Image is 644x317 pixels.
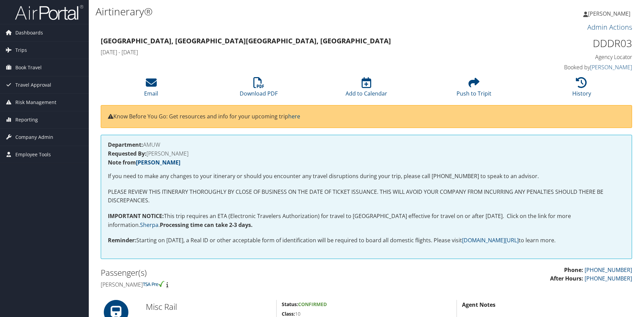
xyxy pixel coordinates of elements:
h4: [PERSON_NAME] [101,281,361,288]
a: [DOMAIN_NAME][URL] [462,236,519,244]
h4: Booked by [507,63,632,71]
span: Risk Management [15,94,56,111]
a: Push to Tripit [457,81,491,97]
a: Admin Actions [587,23,632,32]
p: Starting on [DATE], a Real ID or other acceptable form of identification will be required to boar... [108,236,625,245]
span: Employee Tools [15,146,51,163]
p: This trip requires an ETA (Electronic Travelers Authorization) for travel to [GEOGRAPHIC_DATA] ef... [108,212,625,229]
a: Add to Calendar [346,81,387,97]
span: Reporting [15,111,38,128]
a: [PHONE_NUMBER] [585,275,632,282]
a: Sherpa [140,221,158,229]
strong: After Hours: [550,275,583,282]
strong: Department: [108,141,143,148]
span: Book Travel [15,59,42,76]
h2: Misc Rail [146,301,271,313]
strong: Note from [108,159,180,166]
strong: Reminder: [108,236,136,244]
span: [PERSON_NAME] [588,10,630,17]
img: tsa-precheck.png [143,281,165,287]
a: [PHONE_NUMBER] [585,266,632,274]
strong: Class: [282,311,295,317]
a: here [288,113,300,120]
h4: [PERSON_NAME] [108,151,625,156]
strong: Status: [282,301,298,307]
strong: Requested By: [108,150,146,157]
p: If you need to make any changes to your itinerary or should you encounter any travel disruptions ... [108,172,625,181]
span: Travel Approval [15,76,51,93]
a: Email [144,81,158,97]
img: airportal-logo.png [15,4,83,20]
p: PLEASE REVIEW THIS ITINERARY THOROUGHLY BY CLOSE OF BUSINESS ON THE DATE OF TICKET ISSUANCE. THIS... [108,188,625,205]
a: Download PDF [240,81,278,97]
h4: Agency Locator [507,53,632,61]
span: Company Admin [15,129,53,146]
p: Know Before You Go: Get resources and info for your upcoming trip [108,112,625,121]
a: History [572,81,591,97]
h1: Airtinerary® [96,4,457,19]
strong: Phone: [564,266,583,274]
strong: Processing time can take 2-3 days. [160,221,253,229]
a: [PERSON_NAME] [136,159,180,166]
h4: AMUW [108,142,625,147]
h2: Passenger(s) [101,267,361,278]
span: Dashboards [15,24,43,41]
h4: [DATE] - [DATE] [101,48,497,56]
span: Confirmed [298,301,327,307]
strong: [GEOGRAPHIC_DATA], [GEOGRAPHIC_DATA] [GEOGRAPHIC_DATA], [GEOGRAPHIC_DATA] [101,36,391,45]
h1: DDDR03 [507,36,632,51]
span: Trips [15,42,27,59]
a: [PERSON_NAME] [590,63,632,71]
strong: Agent Notes [462,301,495,308]
a: [PERSON_NAME] [583,3,637,24]
strong: IMPORTANT NOTICE: [108,212,164,220]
